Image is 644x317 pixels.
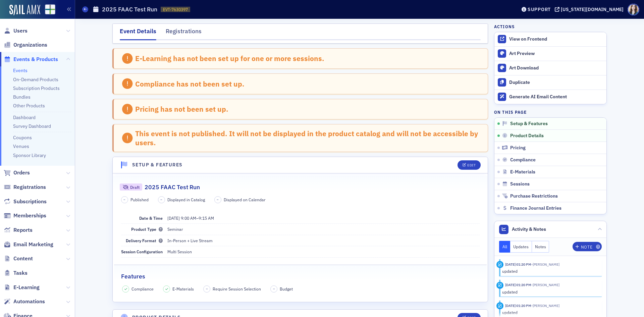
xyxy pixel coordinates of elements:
[273,286,275,291] span: –
[13,298,45,305] span: Automations
[123,197,125,202] span: –
[509,36,603,42] div: View on Frontend
[509,80,603,86] div: Duplicate
[45,4,55,15] img: SailAMX
[510,157,536,163] span: Compliance
[130,186,140,189] div: Draft
[132,161,182,168] h4: Setup & Features
[40,4,55,16] a: View Homepage
[13,169,30,176] span: Orders
[4,183,46,191] a: Registrations
[4,241,53,248] a: Email Marketing
[502,268,597,274] div: updated
[531,262,559,267] span: Sarah Lowery
[167,215,180,221] span: [DATE]
[120,27,156,40] div: Event Details
[120,183,142,191] div: Draft
[13,212,46,219] span: Memberships
[13,152,46,158] a: Sponsor Library
[510,169,535,175] span: E-Materials
[573,242,602,251] button: Note
[509,65,603,71] div: Art Download
[494,75,606,90] button: Duplicate
[4,226,33,234] a: Reports
[528,6,551,12] div: Support
[509,51,603,57] div: Art Preview
[532,241,549,253] button: Notes
[163,7,188,12] span: EVT-7630397
[496,282,503,289] div: Update
[160,197,162,202] span: –
[135,54,324,63] div: E-Learning has not been set up for one or more sessions.
[496,261,503,268] div: Update
[13,135,32,141] a: Coupons
[167,249,192,254] span: Multi Session
[217,197,219,202] span: –
[13,269,28,277] span: Tasks
[166,27,202,39] div: Registrations
[502,289,597,295] div: updated
[509,94,603,100] div: Generate AI Email Content
[131,286,154,292] span: Compliance
[4,169,30,176] a: Orders
[181,215,196,221] time: 9:00 AM
[145,183,200,192] h2: 2025 FAAC Test Run
[172,286,194,292] span: E-Materials
[581,245,592,249] div: Note
[13,255,33,262] span: Content
[13,183,46,191] span: Registrations
[13,41,47,49] span: Organizations
[494,90,606,104] button: Generate AI Email Content
[510,145,526,151] span: Pricing
[510,121,548,127] span: Setup & Features
[13,114,36,120] a: Dashboard
[13,198,47,205] span: Subscriptions
[13,284,40,291] span: E-Learning
[531,282,559,287] span: Sarah Lowery
[121,272,145,281] h2: Features
[13,143,29,149] a: Venues
[167,226,183,232] span: Seminar
[206,286,208,291] span: –
[502,309,597,315] div: updated
[13,85,60,91] a: Subscription Products
[167,197,205,203] span: Displayed in Catalog
[505,282,531,287] time: 9/18/2025 01:20 PM
[130,197,149,203] span: Published
[510,241,532,253] button: Updates
[135,105,228,113] div: Pricing has not been set up.
[4,198,47,205] a: Subscriptions
[13,76,58,83] a: On-Demand Products
[494,61,606,75] a: Art Download
[510,193,558,199] span: Purchase Restrictions
[167,215,214,221] span: –
[4,298,45,305] a: Automations
[13,56,58,63] span: Events & Products
[4,269,28,277] a: Tasks
[467,163,476,167] div: Edit
[496,302,503,309] div: Update
[139,215,163,221] span: Date & Time
[121,249,163,254] span: Session Configuration
[135,80,245,88] div: Compliance has not been set up.
[13,67,28,73] a: Events
[4,284,40,291] a: E-Learning
[13,123,51,129] a: Survey Dashboard
[224,197,266,203] span: Displayed on Calendar
[510,181,530,187] span: Sessions
[510,205,561,211] span: Finance Journal Entries
[9,5,40,15] img: SailAMX
[499,241,511,253] button: All
[213,286,261,292] span: Require Session Selection
[494,23,515,30] h4: Actions
[4,27,28,35] a: Users
[126,238,163,243] span: Delivery Format
[13,94,31,100] a: Bundles
[512,226,546,233] span: Activity & Notes
[13,241,53,248] span: Email Marketing
[13,226,33,234] span: Reports
[135,129,481,147] div: This event is not published. It will not be displayed in the product catalog and will not be acce...
[4,41,47,49] a: Organizations
[102,5,157,13] h1: 2025 FAAC Test Run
